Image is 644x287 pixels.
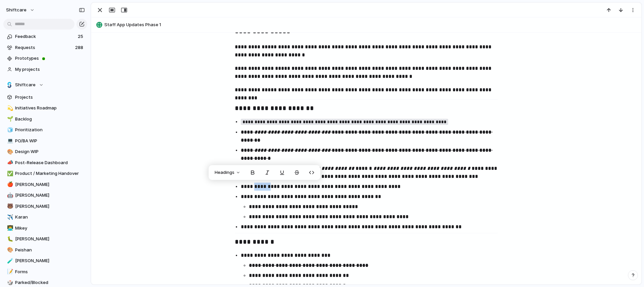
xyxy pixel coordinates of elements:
[6,7,26,13] span: shiftcare
[15,55,85,62] span: Prototypes
[15,44,73,51] span: Requests
[215,169,234,176] span: Headings
[7,159,12,166] div: 📣
[6,257,13,264] button: 🧪
[3,53,87,63] a: Prototypes
[3,267,87,277] a: 📝Forms
[15,94,85,101] span: Projects
[7,257,12,265] div: 🧪
[6,127,13,133] button: 🧊
[3,234,87,244] a: 🐛[PERSON_NAME]
[7,192,12,199] div: 🤖
[3,64,87,75] a: My projects
[15,269,85,275] span: Forms
[15,148,85,155] span: Design WIP
[15,192,85,199] span: [PERSON_NAME]
[3,201,87,211] a: 🐻[PERSON_NAME]
[3,223,87,233] a: 👨‍💻Mikey
[6,105,13,111] button: 💫
[3,125,87,135] a: 🧊Prioritization
[7,115,12,123] div: 🌱
[7,104,12,112] div: 💫
[3,136,87,146] a: 💻PO/BA WIP
[6,159,13,166] button: 📣
[78,33,85,40] span: 25
[3,245,87,255] a: 🎨Peishan
[3,256,87,266] a: 🧪[PERSON_NAME]
[6,192,13,199] button: 🤖
[75,44,85,51] span: 288
[7,181,12,188] div: 🍎
[15,159,85,166] span: Post-Release Dashboard
[15,225,85,232] span: Mikey
[15,236,85,242] span: [PERSON_NAME]
[6,214,13,221] button: ✈️
[7,137,12,145] div: 💻
[104,21,638,28] span: Staff App Updates Phase 1
[7,246,12,254] div: 🎨
[6,247,13,253] button: 🎨
[3,212,87,222] a: ✈️Karan
[6,148,13,155] button: 🎨
[3,5,38,15] button: shiftcare
[7,213,12,221] div: ✈️
[7,279,12,287] div: 🎲
[6,225,13,232] button: 👨‍💻
[3,114,87,124] a: 🌱Backlog
[7,148,12,156] div: 🎨
[6,236,13,242] button: 🐛
[3,190,87,200] a: 🤖[PERSON_NAME]
[15,170,85,177] span: Product / Marketing Handover
[15,82,36,88] span: Shiftcare
[3,147,87,157] a: 🎨Design WIP
[15,181,85,188] span: [PERSON_NAME]
[3,180,87,190] a: 🍎[PERSON_NAME]
[6,138,13,144] button: 💻
[15,138,85,144] span: PO/BA WIP
[3,158,87,168] div: 📣Post-Release Dashboard
[3,92,87,102] a: Projects
[15,203,85,210] span: [PERSON_NAME]
[7,202,12,210] div: 🐻
[6,279,13,286] button: 🎲
[6,116,13,123] button: 🌱
[3,169,87,179] a: ✅Product / Marketing Handover
[15,214,85,221] span: Karan
[7,224,12,232] div: 👨‍💻
[211,167,245,178] button: Headings
[15,247,85,253] span: Peishan
[6,170,13,177] button: ✅
[7,268,12,276] div: 📝
[6,269,13,275] button: 📝
[3,103,87,113] a: 💫Initiatives Roadmap
[7,235,12,243] div: 🐛
[3,43,87,53] a: Requests288
[94,19,638,30] button: Staff App Updates Phase 1
[15,257,85,264] span: [PERSON_NAME]
[6,181,13,188] button: 🍎
[15,33,76,40] span: Feedback
[7,170,12,178] div: ✅
[15,127,85,133] span: Prioritization
[7,126,12,134] div: 🧊
[15,279,85,286] span: Parked/Blocked
[15,66,85,73] span: My projects
[15,105,85,111] span: Initiatives Roadmap
[3,80,87,90] button: Shiftcare
[15,116,85,123] span: Backlog
[6,203,13,210] button: 🐻
[3,32,87,42] a: Feedback25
